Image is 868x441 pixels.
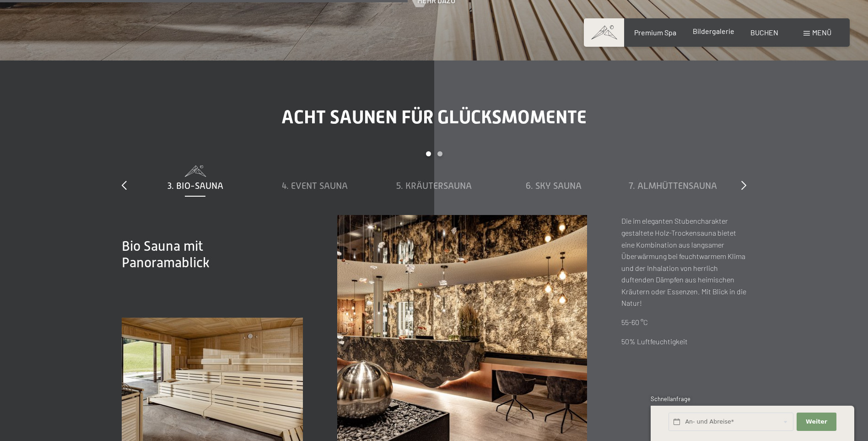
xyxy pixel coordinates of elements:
[634,28,676,37] a: Premium Spa
[282,181,348,191] span: 4. Event Sauna
[621,336,746,347] p: 50% Luftfeuchtigkeit
[651,395,690,402] span: Schnellanfrage
[750,28,778,37] a: BUCHEN
[167,181,223,191] span: 3. Bio-Sauna
[281,106,587,128] span: Acht Saunen für Glücksmomente
[135,151,733,165] div: Carousel Pagination
[621,215,746,309] p: Die im eleganten Stubencharakter gestaltete Holz-Trockensauna bietet eine Kombination aus langsam...
[122,238,210,270] span: Bio Sauna mit Panoramablick
[693,27,734,35] a: Bildergalerie
[621,316,746,328] p: 55-60 °C
[812,28,831,37] span: Menü
[426,151,431,156] div: Carousel Page 1 (Current Slide)
[797,413,836,431] button: Weiter
[526,181,582,191] span: 6. Sky Sauna
[396,181,472,191] span: 5. Kräutersauna
[629,181,717,191] span: 7. Almhüttensauna
[437,151,442,156] div: Carousel Page 2
[806,418,827,426] span: Weiter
